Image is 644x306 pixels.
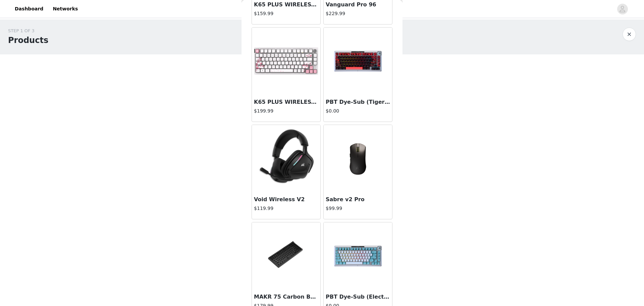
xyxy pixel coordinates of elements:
[326,98,390,106] h3: PBT Dye-Sub (Tigerstripe Red)
[254,205,318,212] h4: $119.99
[254,10,318,17] h4: $159.99
[324,230,392,282] img: PBT Dye-Sub (Electric Ice)
[326,1,390,9] h3: Vanguard Pro 96
[253,125,320,192] img: Void Wireless V2
[253,28,320,95] img: K65 PLUS WIRELESS - CCL
[8,28,48,34] div: STEP 1 OF 3
[324,36,392,87] img: PBT Dye-Sub (Tigerstripe Red)
[326,195,390,204] h3: Sabre v2 Pro
[254,293,318,301] h3: MAKR 75 Carbon Barebone
[254,195,318,204] h3: Void Wireless V2
[326,205,390,212] h4: $99.99
[619,4,626,14] div: avatar
[254,98,318,106] h3: K65 PLUS WIRELESS - CCL
[11,1,47,16] a: Dashboard
[254,1,318,9] h3: K65 PLUS WIRELESS 75% RGB Mechanical Gaming Keyboard
[326,293,390,301] h3: PBT Dye-Sub (Electric Ice)
[326,107,390,115] h4: $0.00
[49,1,82,16] a: Networks
[8,34,48,46] h1: Products
[326,10,390,17] h4: $229.99
[324,125,391,192] img: Sabre v2 Pro
[252,237,320,275] img: MAKR 75 Carbon Barebone
[254,107,318,115] h4: $199.99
